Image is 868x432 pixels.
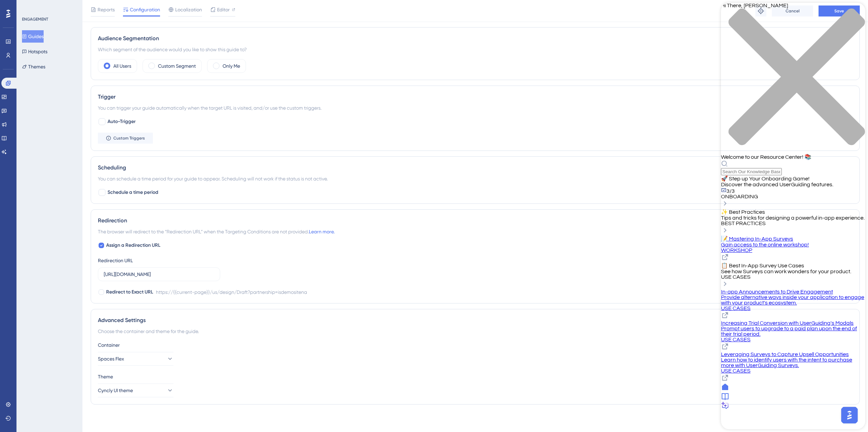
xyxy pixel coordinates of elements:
[98,175,853,183] div: You can schedule a time period for your guide to appear. Scheduling will not work if the status i...
[130,5,160,14] span: Configuration
[106,288,153,296] span: Redirect to Exact URL
[98,316,853,324] div: Advanced Settings
[16,2,43,10] span: Need Help?
[309,229,335,234] a: Learn more.
[98,133,153,144] button: Custom Triggers
[98,5,115,14] span: Reports
[217,5,230,14] span: Editor
[108,188,158,197] span: Schedule a time period
[98,34,853,43] div: Audience Segmentation
[113,135,145,141] span: Custom Triggers
[98,256,133,265] div: Redirection URL
[158,62,196,70] label: Custom Segment
[22,60,45,73] button: Themes
[98,373,853,381] div: Theme
[108,118,136,126] span: Auto-Trigger
[156,288,307,296] div: https://{{current-page}}/us/design/Draft?partnership=isdemositena
[98,341,853,349] div: Container
[98,352,173,366] button: Spaces Flex
[4,4,16,16] img: launcher-image-alternative-text
[5,186,14,191] span: 3/3
[22,16,48,22] div: ENGAGEMENT
[106,241,160,250] span: Assign a Redirection URL
[113,62,131,70] label: All Users
[98,217,853,225] div: Redirection
[98,45,853,54] div: Which segment of the audience would you like to show this guide to?
[98,228,335,236] span: The browser will redirect to the “Redirection URL” when the Targeting Conditions are not provided.
[98,164,853,172] div: Scheduling
[98,327,853,335] div: Choose the container and theme for the guide.
[98,104,853,112] div: You can trigger your guide automatically when the target URL is visited, and/or use the custom tr...
[175,5,202,14] span: Localization
[98,386,133,395] span: Cyncly UI theme
[104,270,214,278] input: https://www.example.com/
[98,384,173,397] button: Cyncly UI theme
[2,2,19,19] button: Open AI Assistant Launcher
[98,355,124,363] span: Spaces Flex
[22,30,44,43] button: Guides
[223,62,240,70] label: Only Me
[98,93,853,101] div: Trigger
[22,45,47,58] button: Hotspots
